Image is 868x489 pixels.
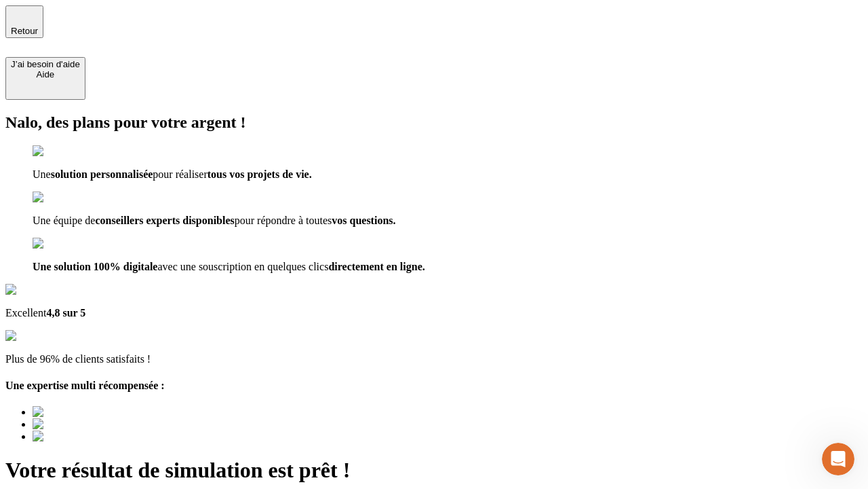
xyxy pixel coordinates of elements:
[51,168,153,180] span: solution personnalisée
[235,215,332,226] span: pour répondre à toutes
[5,5,43,38] button: Retour
[5,57,85,100] button: J’ai besoin d'aideAide
[332,215,395,226] span: vos questions.
[5,380,863,392] h4: Une expertise multi récompensée :
[95,215,234,226] span: conseillers experts disponibles
[11,59,80,69] div: J’ai besoin d'aide
[46,307,85,319] span: 4,8 sur 5
[33,238,91,250] img: checkmark
[5,284,84,296] img: Google Review
[157,261,328,272] span: avec une souscription en quelques clics
[33,406,158,418] img: Best savings advice award
[33,145,91,158] img: checkmark
[11,26,38,36] span: Retour
[5,353,863,365] p: Plus de 96% de clients satisfaits !
[33,215,95,226] span: Une équipe de
[5,307,46,319] span: Excellent
[822,443,854,475] iframe: Intercom live chat
[5,458,863,483] h1: Votre résultat de simulation est prêt !
[5,330,73,342] img: reviews stars
[153,168,207,180] span: pour réaliser
[328,261,425,272] span: directement en ligne.
[5,113,863,132] h2: Nalo, des plans pour votre argent !
[33,418,158,431] img: Best savings advice award
[33,192,91,204] img: checkmark
[11,69,80,79] div: Aide
[33,168,51,180] span: Une
[208,168,312,180] span: tous vos projets de vie.
[33,261,157,272] span: Une solution 100% digitale
[33,431,158,443] img: Best savings advice award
